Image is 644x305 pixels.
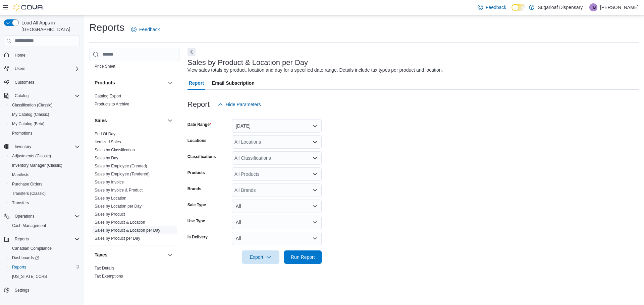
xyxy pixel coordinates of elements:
[13,4,44,11] img: Cova
[9,244,54,252] a: Canadian Compliance
[95,171,150,177] span: Sales by Employee (Tendered)
[95,93,121,99] span: Catalog Export
[12,235,80,243] span: Reports
[187,202,206,208] label: Sale Type
[7,151,83,161] button: Adjustments (Classic)
[166,79,174,87] button: Products
[9,101,80,109] span: Classification (Classic)
[128,23,162,36] a: Feedback
[7,272,83,281] button: [US_STATE] CCRS
[187,100,210,108] h3: Report
[12,51,80,59] span: Home
[7,161,83,170] button: Inventory Manager (Classic)
[9,254,42,262] a: Dashboards
[95,164,147,168] a: Sales by Employee (Created)
[95,156,118,160] a: Sales by Day
[9,120,80,128] span: My Catalog (Beta)
[95,148,135,152] a: Sales by Classification
[7,179,83,189] button: Purchase Orders
[12,181,43,187] span: Purchase Orders
[232,119,322,133] button: [DATE]
[12,92,31,100] button: Catalog
[12,212,37,220] button: Operations
[95,139,121,145] span: Itemized Sales
[166,251,174,259] button: Taxes
[12,78,80,86] span: Customers
[9,222,49,230] a: Cash Management
[95,117,107,124] h3: Sales
[12,51,28,59] a: Home
[95,132,115,136] a: End Of Day
[312,155,318,161] button: Open list of options
[284,250,322,264] button: Run Report
[12,65,28,73] button: Users
[15,214,35,219] span: Operations
[95,212,125,217] a: Sales by Product
[95,188,143,193] a: Sales by Invoice & Product
[1,212,83,221] button: Operations
[9,161,80,169] span: Inventory Manager (Classic)
[95,196,126,201] span: Sales by Location
[95,101,129,107] span: Products to Archive
[19,19,80,33] span: Load All Apps in [GEOGRAPHIC_DATA]
[15,80,34,85] span: Customers
[95,64,115,69] span: Price Sheet
[187,170,205,175] label: Products
[139,26,160,33] span: Feedback
[1,64,83,73] button: Users
[232,232,322,245] button: All
[89,21,124,34] h1: Reports
[95,79,165,86] button: Products
[95,180,124,184] a: Sales by Invoice
[242,250,279,264] button: Export
[312,139,318,145] button: Open list of options
[95,266,114,271] a: Tax Details
[9,273,80,281] span: Washington CCRS
[12,246,52,251] span: Canadian Compliance
[12,143,34,151] button: Inventory
[591,3,596,11] span: TB
[95,220,145,225] span: Sales by Product & Location
[95,274,123,279] span: Tax Exemptions
[89,62,179,73] div: Pricing
[600,3,639,11] p: [PERSON_NAME]
[15,66,25,71] span: Users
[89,264,179,283] div: Taxes
[7,221,83,230] button: Cash Management
[95,163,147,169] span: Sales by Employee (Created)
[9,254,80,262] span: Dashboards
[12,200,29,206] span: Transfers
[512,4,526,11] input: Dark Mode
[12,102,53,108] span: Classification (Classic)
[9,110,80,119] span: My Catalog (Classic)
[95,102,129,106] a: Products to Archive
[1,77,83,87] button: Customers
[1,142,83,151] button: Inventory
[9,263,80,271] span: Reports
[1,50,83,60] button: Home
[9,129,80,137] span: Promotions
[187,59,308,67] h3: Sales by Product & Location per Day
[7,129,83,138] button: Promotions
[7,119,83,129] button: My Catalog (Beta)
[585,3,587,11] p: |
[9,171,32,179] a: Manifests
[15,236,29,242] span: Reports
[7,244,83,253] button: Canadian Compliance
[12,65,80,73] span: Users
[9,110,52,119] a: My Catalog (Classic)
[9,161,65,169] a: Inventory Manager (Classic)
[9,101,55,109] a: Classification (Classic)
[95,179,124,185] span: Sales by Invoice
[9,180,45,188] a: Purchase Orders
[9,180,80,188] span: Purchase Orders
[9,120,47,128] a: My Catalog (Beta)
[538,3,583,11] p: Sugarloaf Dispensary
[9,189,48,198] a: Transfers (Classic)
[12,163,62,168] span: Inventory Manager (Classic)
[95,117,165,124] button: Sales
[1,285,83,295] button: Settings
[187,186,201,192] label: Brands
